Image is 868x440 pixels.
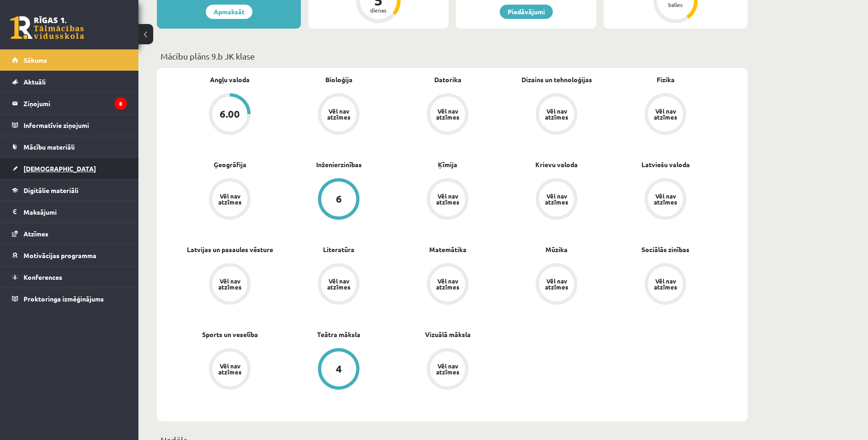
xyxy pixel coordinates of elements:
[435,108,461,120] div: Vēl nav atzīmes
[24,164,96,173] span: [DEMOGRAPHIC_DATA]
[24,56,47,64] span: Sākums
[544,193,569,205] div: Vēl nav atzīmes
[435,278,461,290] div: Vēl nav atzīmes
[611,263,720,307] a: Vēl nav atzīmes
[12,266,127,288] a: Konferences
[502,93,611,137] a: Vēl nav atzīmes
[326,278,352,290] div: Vēl nav atzīmes
[12,93,127,114] a: Ziņojumi8
[662,2,689,7] div: balles
[217,278,243,290] div: Vēl nav atzīmes
[175,93,284,137] a: 6.00
[657,75,675,84] a: Fizika
[325,75,353,84] a: Bioloģija
[641,160,690,169] a: Latviešu valoda
[175,263,284,307] a: Vēl nav atzīmes
[284,263,393,307] a: Vēl nav atzīmes
[317,330,360,339] a: Teātra māksla
[10,16,84,39] a: Rīgas 1. Tālmācības vidusskola
[545,245,568,254] a: Mūzika
[652,278,678,290] div: Vēl nav atzīmes
[284,348,393,392] a: 4
[502,178,611,222] a: Vēl nav atzīmes
[12,180,127,201] a: Digitālie materiāli
[175,348,284,392] a: Vēl nav atzīmes
[220,109,240,119] div: 6.00
[393,93,502,137] a: Vēl nav atzīmes
[114,97,127,110] i: 8
[611,93,720,137] a: Vēl nav atzīmes
[393,263,502,307] a: Vēl nav atzīmes
[641,245,689,254] a: Sociālās zinības
[24,78,46,86] span: Aktuāli
[175,178,284,222] a: Vēl nav atzīmes
[323,245,354,254] a: Literatūra
[12,49,127,71] a: Sākums
[12,136,127,157] a: Mācību materiāli
[316,160,362,169] a: Inženierzinības
[24,273,62,281] span: Konferences
[500,5,553,19] a: Piedāvājumi
[284,93,393,137] a: Vēl nav atzīmes
[544,278,569,290] div: Vēl nav atzīmes
[393,178,502,222] a: Vēl nav atzīmes
[429,245,467,254] a: Matemātika
[435,363,461,375] div: Vēl nav atzīmes
[438,160,457,169] a: Ķīmija
[12,223,127,244] a: Atzīmes
[24,115,127,136] legend: Informatīvie ziņojumi
[652,108,678,120] div: Vēl nav atzīmes
[535,160,578,169] a: Krievu valoda
[187,245,273,254] a: Latvijas un pasaules vēsture
[202,330,258,339] a: Sports un veselība
[217,193,243,205] div: Vēl nav atzīmes
[365,7,392,13] div: dienas
[521,75,592,84] a: Dizains un tehnoloģijas
[24,186,78,194] span: Digitālie materiāli
[24,251,96,259] span: Motivācijas programma
[12,245,127,266] a: Motivācijas programma
[425,330,471,339] a: Vizuālā māksla
[161,50,744,62] p: Mācību plāns 9.b JK klase
[206,5,252,19] a: Apmaksāt
[12,71,127,92] a: Aktuāli
[434,75,461,84] a: Datorika
[210,75,250,84] a: Angļu valoda
[393,348,502,392] a: Vēl nav atzīmes
[12,158,127,179] a: [DEMOGRAPHIC_DATA]
[24,201,127,223] legend: Maksājumi
[284,178,393,222] a: 6
[652,193,678,205] div: Vēl nav atzīmes
[24,295,104,303] span: Proktoringa izmēģinājums
[24,229,48,238] span: Atzīmes
[214,160,246,169] a: Ģeogrāfija
[326,108,352,120] div: Vēl nav atzīmes
[336,194,342,204] div: 6
[217,363,243,375] div: Vēl nav atzīmes
[24,93,127,114] legend: Ziņojumi
[336,364,342,374] div: 4
[24,143,75,151] span: Mācību materiāli
[502,263,611,307] a: Vēl nav atzīmes
[12,115,127,136] a: Informatīvie ziņojumi
[544,108,569,120] div: Vēl nav atzīmes
[12,288,127,309] a: Proktoringa izmēģinājums
[12,201,127,223] a: Maksājumi
[611,178,720,222] a: Vēl nav atzīmes
[435,193,461,205] div: Vēl nav atzīmes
